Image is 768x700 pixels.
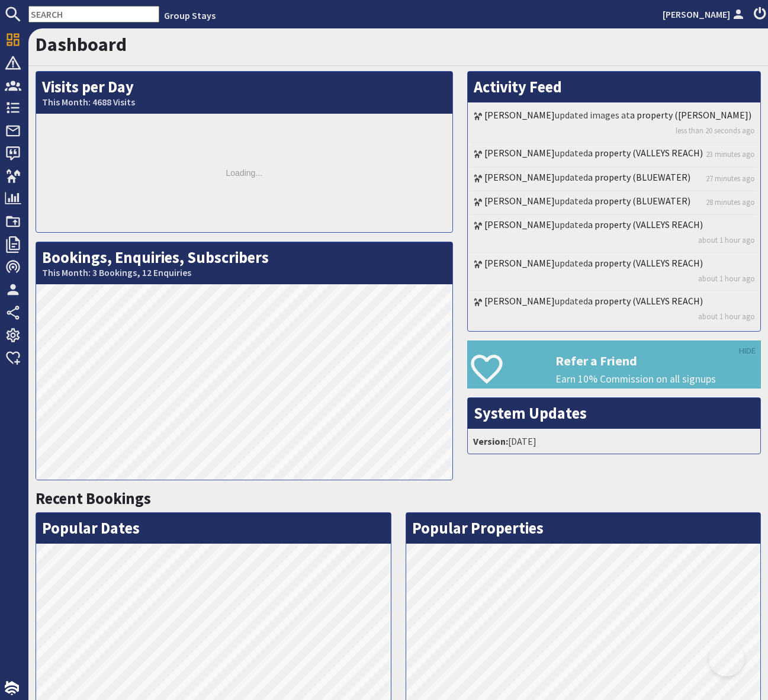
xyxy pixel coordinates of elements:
[36,114,452,232] div: Loading...
[484,147,555,159] a: [PERSON_NAME]
[471,105,757,143] li: updated images at
[484,295,555,307] a: [PERSON_NAME]
[471,215,757,253] li: updated
[471,143,757,167] li: updated
[471,168,757,191] li: updated
[709,641,744,676] iframe: Toggle Customer Support
[706,149,755,160] a: 23 minutes ago
[406,513,761,544] h2: Popular Properties
[484,171,555,183] a: [PERSON_NAME]
[698,273,755,284] a: about 1 hour ago
[706,173,755,184] a: 27 minutes ago
[588,195,690,207] a: a property (BLUEWATER)
[471,191,757,215] li: updated
[663,7,747,21] a: [PERSON_NAME]
[484,257,555,269] a: [PERSON_NAME]
[471,253,757,291] li: updated
[28,6,159,23] input: SEARCH
[588,257,703,269] a: a property (VALLEYS REACH)
[36,513,391,544] h2: Popular Dates
[471,291,757,328] li: updated
[467,341,761,388] a: Refer a Friend Earn 10% Commission on all signups
[555,371,760,387] p: Earn 10% Commission on all signups
[36,72,452,114] h2: Visits per Day
[739,345,756,358] a: HIDE
[484,109,555,121] a: [PERSON_NAME]
[484,195,555,207] a: [PERSON_NAME]
[471,432,757,451] li: [DATE]
[36,489,151,508] a: Recent Bookings
[36,33,127,56] a: Dashboard
[588,171,690,183] a: a property (BLUEWATER)
[588,295,703,307] a: a property (VALLEYS REACH)
[164,9,216,21] a: Group Stays
[474,403,587,423] a: System Updates
[698,235,755,246] a: about 1 hour ago
[706,197,755,208] a: 28 minutes ago
[473,435,508,447] strong: Version:
[630,109,751,121] a: a property ([PERSON_NAME])
[474,77,562,97] a: Activity Feed
[42,97,446,108] small: This Month: 4688 Visits
[36,242,452,284] h2: Bookings, Enquiries, Subscribers
[42,267,446,278] small: This Month: 3 Bookings, 12 Enquiries
[5,681,19,695] img: staytech_i_w-64f4e8e9ee0a9c174fd5317b4b171b261742d2d393467e5bdba4413f4f884c10.svg
[698,311,755,322] a: about 1 hour ago
[588,147,703,159] a: a property (VALLEYS REACH)
[588,219,703,230] a: a property (VALLEYS REACH)
[555,353,760,368] h3: Refer a Friend
[484,219,555,230] a: [PERSON_NAME]
[676,125,755,136] a: less than 20 seconds ago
